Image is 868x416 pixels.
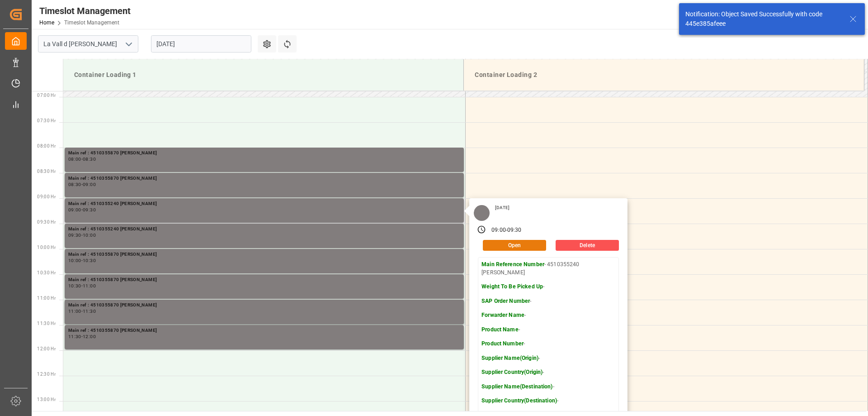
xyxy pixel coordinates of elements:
div: Main ref : 4510355240 [PERSON_NAME] [68,225,460,233]
p: - [481,283,615,291]
span: 13:00 Hr [37,397,56,402]
strong: Supplier Country(Destination) [481,397,557,404]
span: 08:30 Hr [37,169,56,174]
strong: Product Number [481,340,524,347]
div: [DATE] [492,205,513,211]
div: - [81,309,83,313]
span: 12:00 Hr [37,346,56,351]
div: 11:30 [68,335,81,339]
div: 11:00 [83,284,96,288]
div: - [81,258,83,263]
span: 10:00 Hr [37,245,56,250]
button: Delete [556,240,619,251]
div: 11:00 [68,309,81,313]
p: - [481,297,615,306]
p: - 4510355240 [PERSON_NAME] [481,261,615,277]
span: 11:00 Hr [37,296,56,301]
strong: Supplier Name(Destination) [481,383,552,390]
strong: Main Reference Number [481,261,544,268]
div: Container Loading 2 [471,67,857,83]
span: 09:00 Hr [37,194,56,199]
div: 09:30 [68,233,81,237]
div: - [81,284,83,288]
div: Timeslot Management [39,4,131,18]
div: 11:30 [83,309,96,313]
p: - [481,326,615,334]
span: 10:30 Hr [37,270,56,275]
div: 10:00 [68,258,81,263]
p: - [481,397,615,405]
strong: Supplier Name(Origin) [481,355,538,361]
div: 08:30 [83,157,96,161]
button: open menu [122,37,135,51]
p: - [481,354,615,363]
div: - [81,157,83,161]
p: - [481,383,615,391]
a: Home [39,19,54,26]
div: - [81,182,83,186]
p: - [481,340,615,348]
span: 07:00 Hr [37,93,56,98]
p: - [481,368,615,377]
strong: SAP Order Number [481,298,530,304]
div: 08:30 [68,182,81,186]
strong: Supplier Country(Origin) [481,369,542,375]
div: Notification: Object Saved Successfully with code 445e385afeee [685,10,841,29]
input: Type to search/select [38,35,138,53]
strong: Product Name [481,326,519,333]
div: Main ref : 4510355870 [PERSON_NAME] [68,327,460,335]
p: - [481,311,615,320]
div: - [81,335,83,339]
div: Main ref : 4510355870 [PERSON_NAME] [68,149,460,157]
div: - [506,226,507,234]
div: 09:30 [83,208,96,212]
span: 12:30 Hr [37,372,56,377]
strong: Forwarder Name [481,312,524,318]
div: 09:00 [491,226,506,234]
div: 12:00 [83,335,96,339]
div: 10:30 [83,258,96,263]
div: Main ref : 4510355870 [PERSON_NAME] [68,251,460,258]
div: - [81,233,83,237]
strong: Weight To Be Picked Up [481,283,543,290]
span: 08:00 Hr [37,143,56,148]
div: Main ref : 4510355870 [PERSON_NAME] [68,276,460,284]
button: Open [483,240,546,251]
input: DD.MM.YYYY [151,35,251,53]
div: 09:00 [68,208,81,212]
div: 09:00 [83,182,96,186]
div: 10:00 [83,233,96,237]
div: 10:30 [68,284,81,288]
div: Main ref : 4510355870 [PERSON_NAME] [68,175,460,182]
span: 11:30 Hr [37,321,56,326]
div: - [81,208,83,212]
span: 07:30 Hr [37,118,56,123]
div: 08:00 [68,157,81,161]
div: Main ref : 4510355240 [PERSON_NAME] [68,200,460,208]
div: Main ref : 4510355870 [PERSON_NAME] [68,301,460,309]
div: Container Loading 1 [71,67,456,83]
div: 09:30 [507,226,522,234]
span: 09:30 Hr [37,220,56,225]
